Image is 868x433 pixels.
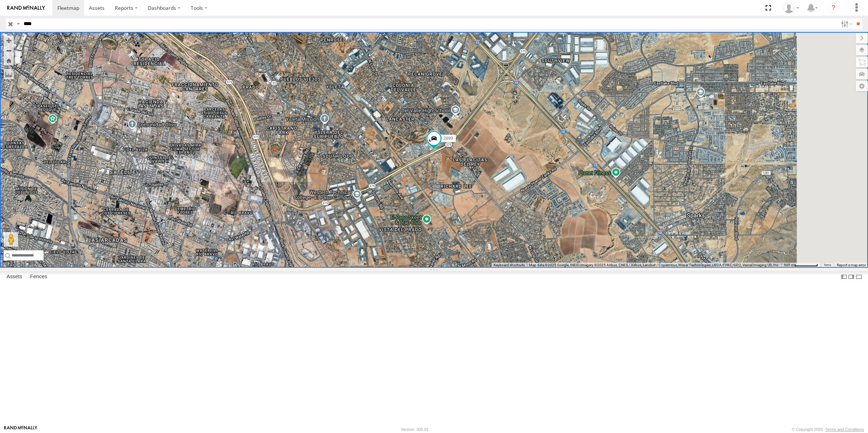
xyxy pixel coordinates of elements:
[840,271,848,282] label: Dock Summary Table to the Left
[828,2,839,14] i: ?
[4,426,37,433] a: Visit our Website
[3,272,26,282] label: Assets
[4,69,14,79] label: Measure
[7,5,45,11] img: rand-logo.svg
[4,56,14,65] button: Zoom Home
[27,272,51,282] label: Fences
[4,36,14,45] button: Zoom in
[494,263,525,268] button: Keyboard shortcuts
[856,81,868,91] label: Map Settings
[826,427,864,432] a: Terms and Conditions
[837,263,866,267] a: Report a map error
[4,232,18,247] button: Drag Pegman onto the map to open Street View
[848,271,855,282] label: Dock Summary Table to the Right
[782,263,820,268] button: Map Scale: 500 m per 61 pixels
[838,19,854,29] label: Search Filter Options
[4,45,14,56] button: Zoom out
[824,264,831,267] a: Terms
[529,263,779,267] span: Map data ©2025 Google, INEGI Imagery ©2025 Airbus, CNES / Airbus, Landsat / Copernicus, Maxar Tec...
[784,263,794,267] span: 500 m
[781,3,802,13] div: Roberto Garcia
[401,427,429,432] div: Version: 305.01
[855,271,863,282] label: Hide Summary Table
[792,427,864,432] div: © Copyright 2025 -
[443,136,453,141] span: 2899
[15,19,21,29] label: Search Query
